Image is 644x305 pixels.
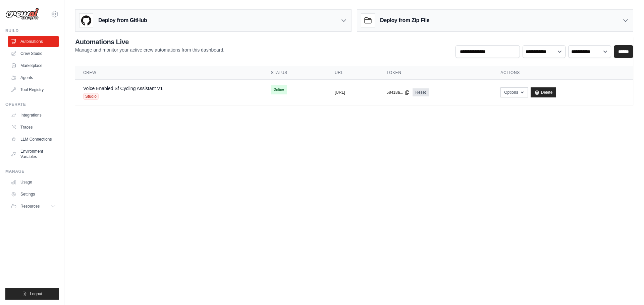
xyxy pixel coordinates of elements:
a: Marketplace [8,60,59,71]
p: Manage and monitor your active crew automations from this dashboard. [75,47,224,53]
a: Integrations [8,110,59,121]
img: Logo [5,8,39,20]
iframe: Chat Widget [610,273,644,305]
a: Delete [531,87,556,97]
button: 58418a... [386,90,410,95]
a: LLM Connections [8,134,59,145]
span: Online [271,85,287,94]
h2: Automations Live [75,37,224,47]
a: Settings [8,189,59,200]
th: Token [378,66,492,80]
a: Voice Enabled Sf Cycling Assistant V1 [83,86,163,91]
th: URL [327,66,378,80]
th: Crew [75,66,263,80]
a: Environment Variables [8,146,59,162]
span: Logout [30,291,42,297]
a: Usage [8,177,59,187]
button: Options [500,87,528,97]
a: Tool Registry [8,84,59,95]
a: Crew Studio [8,48,59,59]
a: Reset [413,88,428,96]
img: GitHub Logo [79,14,93,27]
a: Automations [8,36,59,47]
h3: Deploy from GitHub [98,16,147,24]
h3: Deploy from Zip File [380,16,429,24]
span: Resources [20,204,40,209]
a: Traces [8,122,59,133]
button: Logout [5,288,59,300]
th: Actions [492,66,633,80]
th: Status [263,66,327,80]
div: Manage [5,169,59,174]
button: Resources [8,201,59,212]
div: Build [5,28,59,33]
div: Operate [5,102,59,107]
a: Agents [8,72,59,83]
span: Studio [83,93,99,100]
